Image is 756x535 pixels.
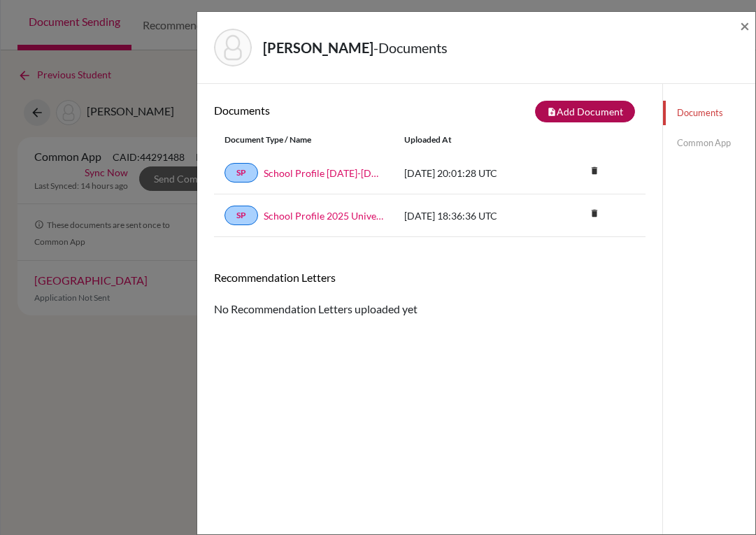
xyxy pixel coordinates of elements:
h6: Documents [214,104,430,117]
span: - Documents [373,39,448,56]
a: Common App [663,131,755,155]
div: [DATE] 18:36:36 UTC [394,208,538,223]
i: delete [584,203,605,224]
h6: Recommendation Letters [214,271,646,284]
i: delete [584,160,605,181]
a: Documents [663,101,755,125]
div: Uploaded at [394,134,538,146]
button: Close [740,17,750,34]
div: [DATE] 20:01:28 UTC [394,166,538,180]
span: × [740,15,750,36]
strong: [PERSON_NAME] [263,39,373,56]
i: note_add [547,107,557,117]
a: SP [224,206,258,225]
a: School Profile [DATE]-[DATE]_[DOMAIN_NAME]_wide [264,166,383,180]
div: No Recommendation Letters uploaded yet [214,271,646,318]
a: SP [224,163,258,183]
a: delete [584,205,605,224]
a: delete [584,162,605,181]
a: School Profile 2025 Universities_[DOMAIN_NAME]_wide [264,208,383,223]
button: note_addAdd Document [535,101,635,122]
div: Document Type / Name [214,134,394,146]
